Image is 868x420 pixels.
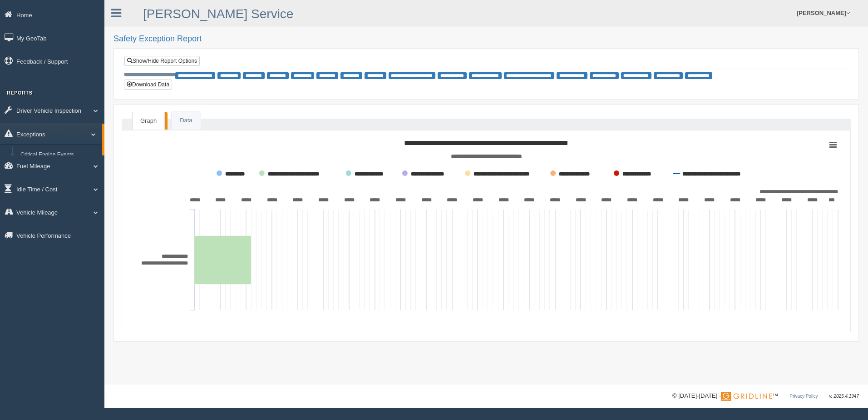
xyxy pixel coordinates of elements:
h2: Safety Exception Report [113,35,859,44]
img: Gridline [721,392,772,401]
button: Download Data [124,80,172,90]
span: v. 2025.4.1947 [829,394,859,399]
a: Privacy Policy [789,394,818,399]
a: Critical Engine Events [16,147,102,163]
a: Show/Hide Report Options [124,56,200,66]
div: © [DATE]-[DATE] - ™ [672,391,859,401]
a: [PERSON_NAME] Service [143,7,293,21]
a: Data [172,111,200,130]
a: Graph [132,112,165,130]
